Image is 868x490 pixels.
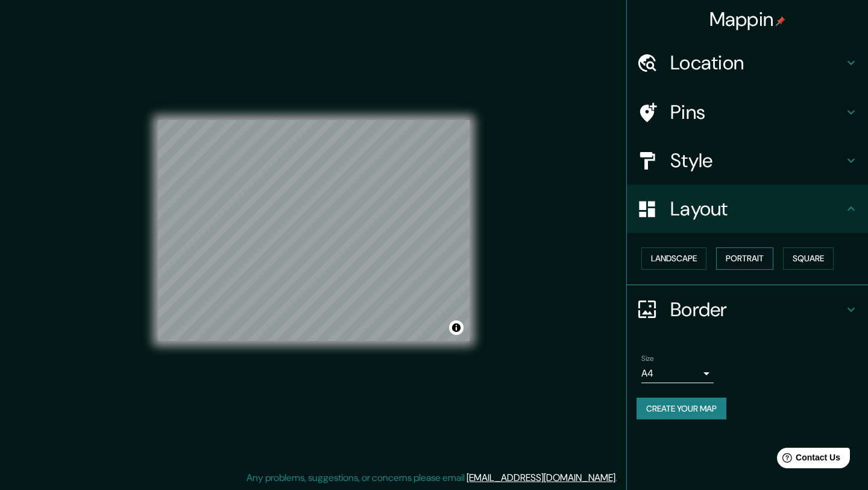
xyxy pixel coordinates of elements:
[637,398,726,420] button: Create your map
[641,247,706,270] button: Landscape
[709,7,786,31] h4: Mappin
[627,88,868,136] div: Pins
[716,247,773,270] button: Portrait
[627,185,868,233] div: Layout
[467,471,615,484] a: [EMAIL_ADDRESS][DOMAIN_NAME]
[761,443,855,477] iframe: Help widget launcher
[627,285,868,334] div: Border
[627,136,868,185] div: Style
[670,148,844,173] h4: Style
[776,16,785,26] img: pin-icon.png
[783,247,834,270] button: Square
[670,51,844,75] h4: Location
[670,100,844,124] h4: Pins
[158,120,470,341] canvas: Map
[247,471,617,485] p: Any problems, suggestions, or concerns please email .
[670,297,844,322] h4: Border
[449,320,464,335] button: Toggle attribution
[641,364,714,383] div: A4
[641,353,654,363] label: Size
[627,39,868,87] div: Location
[670,197,844,221] h4: Layout
[617,471,619,485] div: .
[619,471,621,485] div: .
